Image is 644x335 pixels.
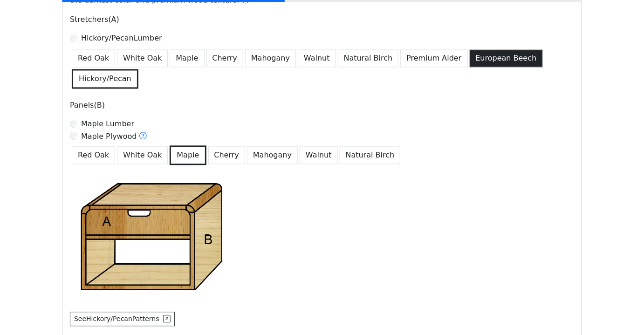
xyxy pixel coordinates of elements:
[170,145,206,165] button: Maple
[72,69,138,89] button: Hickory/Pecan
[81,33,162,44] label: Hickory/Pecan Lumber
[117,146,168,164] button: White Oak
[170,49,204,67] button: Maple
[139,130,147,143] button: Maple Plywood
[117,49,168,67] button: White Oak
[70,15,119,24] span: Stretchers(A)
[338,49,399,67] button: Natural Birch
[72,49,115,67] button: Red Oak
[245,49,296,67] button: Mahogany
[298,49,336,67] button: Walnut
[400,49,467,67] button: Premium Alder
[81,118,134,130] label: Maple Lumber
[72,146,115,164] button: Red Oak
[470,49,543,67] button: European Beech
[70,176,233,296] img: Structure example - Stretchers(A)
[300,146,338,164] button: Walnut
[208,146,246,164] button: Cherry
[81,130,147,143] label: Maple Plywood
[70,101,105,109] span: Panels(B)
[206,49,244,67] button: Cherry
[340,146,401,164] button: Natural Birch
[247,146,298,164] button: Mahogany
[70,312,175,326] button: SeeHickory/PecanPatterns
